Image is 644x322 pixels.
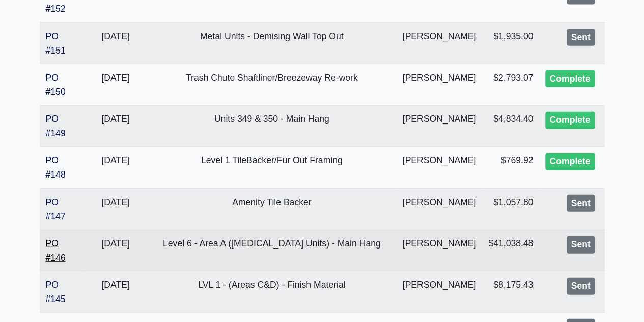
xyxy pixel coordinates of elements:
[46,31,66,56] a: PO #151
[482,230,539,271] td: $41,038.48
[545,70,594,88] div: Complete
[567,29,594,46] div: Sent
[567,195,594,212] div: Sent
[84,188,147,230] td: [DATE]
[147,271,397,313] td: LVL 1 - (Areas C&D) - Finish Material
[482,147,539,188] td: $769.92
[567,236,594,254] div: Sent
[567,278,594,295] div: Sent
[482,188,539,230] td: $1,057.80
[46,280,66,304] a: PO #145
[397,22,483,64] td: [PERSON_NAME]
[147,22,397,64] td: Metal Units - Demising Wall Top Out
[482,106,539,147] td: $4,834.40
[482,271,539,313] td: $8,175.43
[482,22,539,64] td: $1,935.00
[46,72,66,97] a: PO #150
[397,271,483,313] td: [PERSON_NAME]
[397,188,483,230] td: [PERSON_NAME]
[46,155,66,180] a: PO #148
[147,188,397,230] td: Amenity Tile Backer
[397,147,483,188] td: [PERSON_NAME]
[545,112,594,129] div: Complete
[147,230,397,271] td: Level 6 - Area A ([MEDICAL_DATA] Units) - Main Hang
[46,114,66,138] a: PO #149
[84,64,147,105] td: [DATE]
[147,64,397,105] td: Trash Chute Shaftliner/Breezeway Re-work
[397,64,483,105] td: [PERSON_NAME]
[397,106,483,147] td: [PERSON_NAME]
[46,197,66,221] a: PO #147
[84,230,147,271] td: [DATE]
[84,106,147,147] td: [DATE]
[147,106,397,147] td: Units 349 & 350 - Main Hang
[84,22,147,64] td: [DATE]
[397,230,483,271] td: [PERSON_NAME]
[84,271,147,313] td: [DATE]
[482,64,539,105] td: $2,793.07
[147,147,397,188] td: Level 1 TileBacker/Fur Out Framing
[46,238,66,263] a: PO #146
[84,147,147,188] td: [DATE]
[545,153,594,170] div: Complete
